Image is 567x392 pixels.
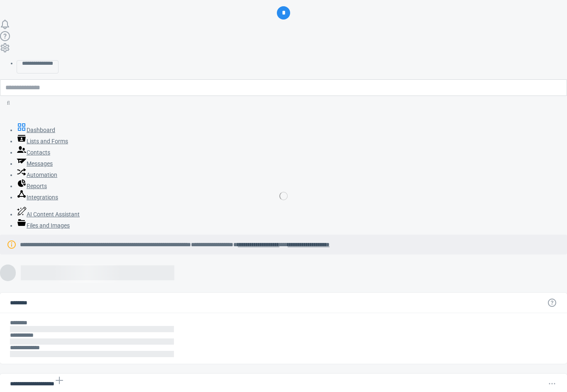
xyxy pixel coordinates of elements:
[27,183,47,189] span: Reports
[27,160,53,167] span: Messages
[17,171,57,178] a: Automation
[17,194,58,201] a: Integrations
[27,211,80,218] span: AI Content Assistant
[27,171,57,178] span: Automation
[27,222,70,229] span: Files and Images
[27,138,68,145] span: Lists and Forms
[27,194,58,201] span: Integrations
[17,149,50,156] a: Contacts
[17,160,53,167] a: Messages
[17,183,47,189] a: Reports
[27,127,55,133] span: Dashboard
[17,222,70,229] a: Files and Images
[17,127,55,133] a: Dashboard
[17,211,80,218] a: AI Content Assistant
[27,149,50,156] span: Contacts
[17,138,68,145] a: Lists and Forms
